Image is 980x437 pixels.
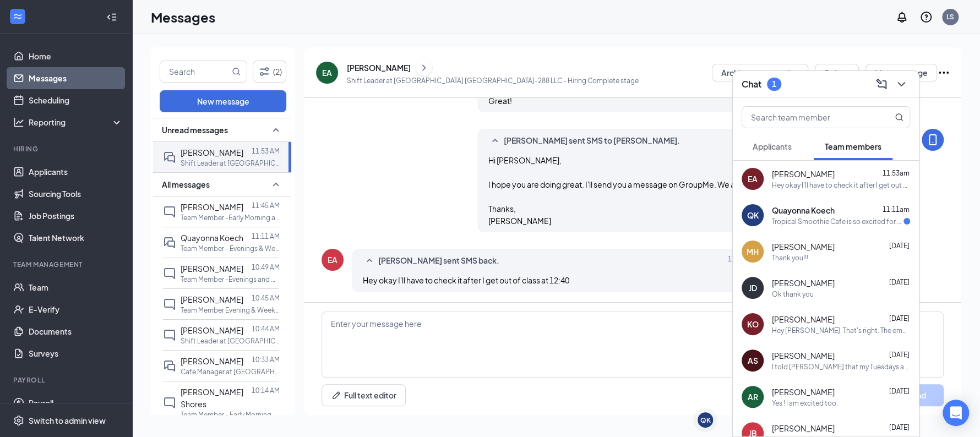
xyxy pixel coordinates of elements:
h3: Chat [742,78,761,90]
svg: ChatInactive [163,329,176,342]
p: 10:44 AM [252,324,280,334]
div: Hiring [13,144,121,154]
span: [PERSON_NAME] sent SMS back. [378,254,499,267]
span: Applicants [753,141,792,151]
svg: ChatInactive [163,396,176,409]
svg: Settings [13,415,24,426]
p: Cafe Manager at [GEOGRAPHIC_DATA] [GEOGRAPHIC_DATA]-220 LLC [181,367,280,376]
span: [PERSON_NAME] sent SMS to [PERSON_NAME]. [504,134,680,148]
div: KO [747,319,759,330]
a: Job Postings [29,205,123,227]
a: Messages [29,67,123,89]
svg: Notifications [895,10,908,24]
button: Move to stage [865,64,937,81]
button: ChevronRight [416,59,432,76]
p: 11:11 AM [252,232,280,241]
div: MH [747,246,759,257]
a: Surveys [29,342,123,364]
svg: ComposeMessage [875,78,888,91]
svg: ChatInactive [163,205,176,218]
p: 10:49 AM [252,263,280,272]
span: [PERSON_NAME] [772,423,835,434]
input: Search [160,61,230,82]
a: Applicants [29,161,123,183]
svg: SmallChevronUp [269,178,282,191]
svg: ChatInactive [163,298,176,311]
span: Unread messages [162,124,228,135]
p: 10:14 AM [252,386,280,395]
button: New message [160,90,286,112]
div: Tropical Smoothie Cafe is so excited for you to join our team! Do you know anyone else who might ... [772,217,903,226]
span: 11:11am [883,205,910,214]
svg: SmallChevronUp [363,254,376,267]
div: Payroll [13,375,121,385]
svg: MagnifyingGlass [232,67,241,76]
a: Talent Network [29,227,123,249]
div: [PERSON_NAME] [347,62,411,73]
span: [DATE] 11:53 AM [728,254,777,267]
span: [PERSON_NAME] [181,356,243,366]
span: [DATE] [889,423,910,431]
span: [PERSON_NAME] [772,168,835,179]
button: Reject [815,64,859,81]
svg: Ellipses [937,66,950,79]
span: [PERSON_NAME] Shores [181,387,243,409]
p: 10:45 AM [252,293,280,303]
span: Quayonna Koech [772,205,835,216]
span: [DATE] [889,242,910,250]
svg: Analysis [13,117,24,128]
p: 11:45 AM [252,201,280,210]
div: QK [700,416,711,425]
p: Team Member - Early Morning at [GEOGRAPHIC_DATA] [GEOGRAPHIC_DATA]-222 LLC [181,410,280,419]
div: Reporting [29,117,123,128]
svg: DoubleChat [163,359,176,373]
svg: MagnifyingGlass [895,113,903,122]
div: Team Management [13,260,121,269]
div: 1 [772,79,776,89]
svg: Pen [331,390,342,401]
p: Team Member Evening & Weekends at [GEOGRAPHIC_DATA] TX-222 LLC [181,305,280,315]
input: Search team member [742,107,873,128]
div: Hey okay I'll have to check it after I get out of class at 12:40 [772,181,910,190]
span: [PERSON_NAME] [772,386,835,397]
span: [PERSON_NAME] [181,148,243,157]
button: Filter (2) [253,61,286,83]
p: Shift Leader at [GEOGRAPHIC_DATA] TX-288 LLC [181,159,280,168]
div: AR [748,391,758,402]
a: E-Verify [29,298,123,320]
div: I told [PERSON_NAME] that my Tuesdays and Thursdays are by busiest days for class. I have class f... [772,362,910,372]
div: Yes ! I am excited too. [772,398,838,408]
button: Full text editorPen [322,384,406,406]
button: ComposeMessage [873,75,890,93]
p: 11:53 AM [252,146,280,156]
p: Team Member - Evenings & Weekend at [GEOGRAPHIC_DATA] TX-220 LLC [181,244,280,253]
span: [PERSON_NAME] [772,277,835,288]
div: Ok thank you [772,289,814,299]
span: [PERSON_NAME] [181,202,243,212]
div: JD [749,282,757,293]
div: EA [748,173,758,184]
button: Archive conversation [712,64,808,81]
div: EA [322,67,332,78]
span: 11:53am [883,169,910,177]
span: [PERSON_NAME] [181,294,243,304]
div: Open Intercom Messenger [943,400,969,426]
span: Quayonna Koech [181,233,243,243]
svg: ChatInactive [163,267,176,280]
svg: Collapse [106,12,117,23]
div: QK [747,210,759,221]
svg: Filter [258,65,271,78]
span: [PERSON_NAME] [772,350,835,361]
svg: SmallChevronUp [488,134,502,148]
a: Payroll [29,392,123,414]
div: AS [748,355,758,366]
svg: ChevronRight [418,61,429,74]
div: LS [946,12,954,21]
p: Team Member -Early Morning at [GEOGRAPHIC_DATA] [GEOGRAPHIC_DATA]-288 LLC [181,213,280,222]
a: Sourcing Tools [29,183,123,205]
p: 10:33 AM [252,355,280,364]
span: Hi [PERSON_NAME], I hope you are doing great. I'll send you a message on GroupMe. We appreciate y... [488,155,808,226]
div: Thank you!!! [772,253,808,263]
span: Team members [825,141,881,151]
svg: DoubleChat [163,236,176,249]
